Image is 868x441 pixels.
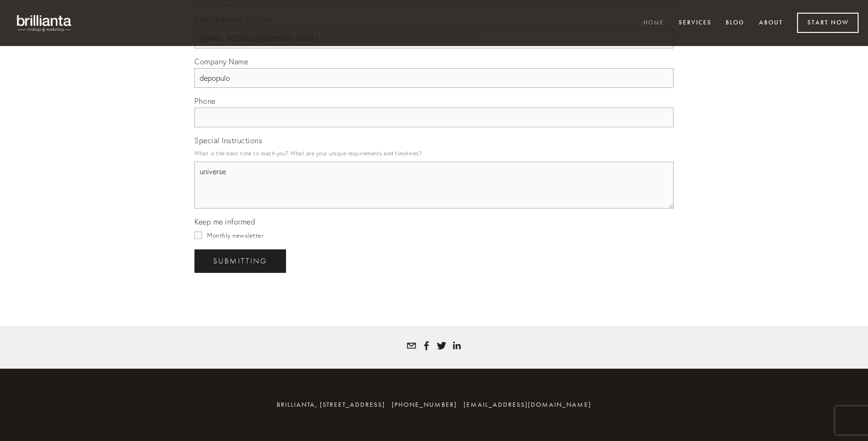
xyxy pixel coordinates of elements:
[753,15,789,31] a: About
[194,57,248,66] span: Company Name
[437,341,446,350] a: Tatyana White
[407,341,416,350] a: tatyana@brillianta.com
[452,341,461,350] a: Tatyana White
[207,232,263,239] span: Monthly newsletter
[392,401,457,409] span: [PHONE_NUMBER]
[194,96,216,106] span: Phone
[277,401,385,409] span: brillianta, [STREET_ADDRESS]
[194,162,674,209] textarea: universe
[720,15,751,31] a: Blog
[213,257,267,265] span: Submitting
[797,13,859,33] a: Start Now
[673,15,718,31] a: Services
[464,401,591,409] a: [EMAIL_ADDRESS][DOMAIN_NAME]
[194,249,286,273] button: SubmittingSubmitting
[194,136,262,145] span: Special Instructions
[637,15,670,31] a: Home
[422,341,431,350] a: Tatyana Bolotnikov White
[194,147,674,160] p: What is the best time to reach you? What are your unique requirements and timelines?
[194,217,255,226] span: Keep me informed
[9,9,80,37] img: brillianta - research, strategy, marketing
[194,232,202,239] input: Monthly newsletter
